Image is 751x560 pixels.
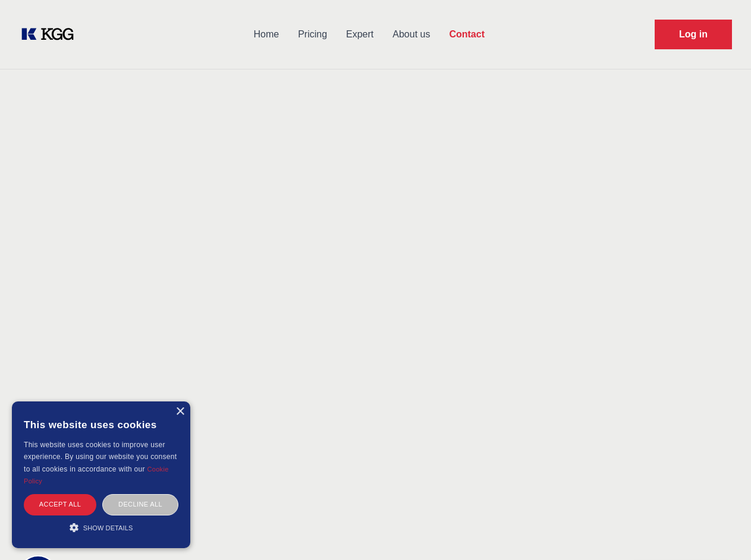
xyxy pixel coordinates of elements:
span: This website uses cookies to improve user experience. By using our website you consent to all coo... [24,441,177,473]
div: Close [175,407,184,416]
a: Cookie Policy [24,466,169,485]
a: Expert [337,19,383,50]
div: Decline all [102,494,178,515]
a: Contact [439,19,494,50]
div: Show details [24,521,178,533]
div: Accept all [24,494,96,515]
a: Home [244,19,288,50]
a: About us [383,19,439,50]
div: This website uses cookies [24,410,178,439]
a: KOL Knowledge Platform: Talk to Key External Experts (KEE) [19,25,83,44]
a: Pricing [288,19,337,50]
iframe: Chat Widget [692,503,751,560]
span: Show details [83,524,133,531]
a: Request Demo [655,20,732,49]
